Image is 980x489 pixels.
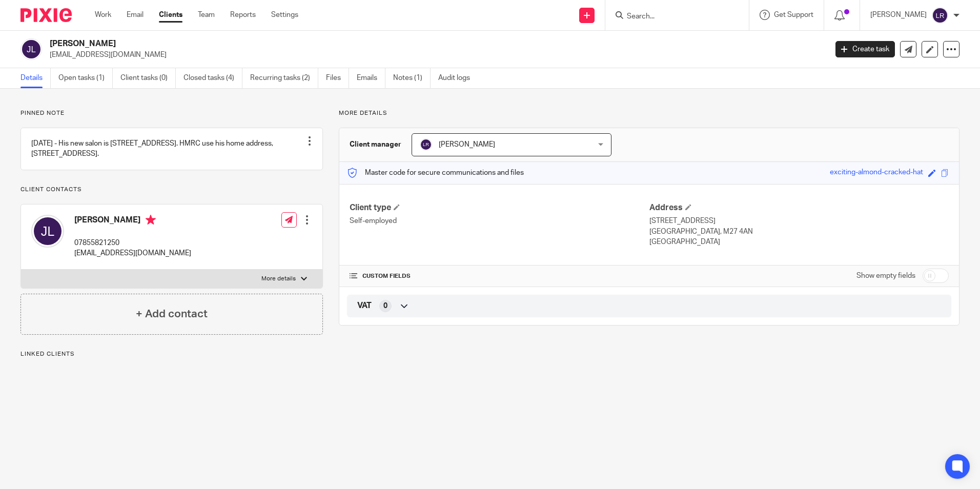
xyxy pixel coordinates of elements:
[347,168,524,178] p: Master code for secure communications and files
[339,109,959,117] p: More details
[21,350,323,358] p: Linked clients
[95,10,111,20] a: Work
[120,68,176,88] a: Client tasks (0)
[127,10,144,20] a: Email
[357,300,372,311] span: VAT
[21,109,323,117] p: Pinned note
[58,68,113,88] a: Open tasks (1)
[350,272,649,280] h4: CUSTOM FIELDS
[357,68,385,88] a: Emails
[21,68,51,88] a: Details
[21,38,42,60] img: svg%3E
[393,68,431,88] a: Notes (1)
[649,227,949,237] p: [GEOGRAPHIC_DATA], M27 4AN
[649,202,949,213] h4: Address
[350,202,649,213] h4: Client type
[439,141,495,148] span: [PERSON_NAME]
[21,8,72,22] img: Pixie
[383,301,387,311] span: 0
[870,10,927,20] p: [PERSON_NAME]
[350,139,401,150] h3: Client manager
[830,167,923,179] div: exciting-almond-cracked-hat
[774,11,813,18] span: Get Support
[350,216,649,226] p: Self-employed
[198,10,215,20] a: Team
[271,10,298,20] a: Settings
[183,68,242,88] a: Closed tasks (4)
[626,12,718,22] input: Search
[21,186,323,194] p: Client contacts
[649,216,949,226] p: [STREET_ADDRESS]
[74,215,191,228] h4: [PERSON_NAME]
[146,215,156,225] i: Primary
[856,271,915,281] label: Show empty fields
[326,68,349,88] a: Files
[230,10,256,20] a: Reports
[420,138,432,151] img: svg%3E
[136,306,208,322] h4: + Add contact
[159,10,182,20] a: Clients
[438,68,478,88] a: Audit logs
[74,248,191,258] p: [EMAIL_ADDRESS][DOMAIN_NAME]
[50,38,666,49] h2: [PERSON_NAME]
[261,275,296,283] p: More details
[74,238,191,248] p: 07855821250
[50,50,820,60] p: [EMAIL_ADDRESS][DOMAIN_NAME]
[835,41,895,57] a: Create task
[250,68,318,88] a: Recurring tasks (2)
[932,7,948,24] img: svg%3E
[31,215,64,248] img: svg%3E
[649,237,949,247] p: [GEOGRAPHIC_DATA]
